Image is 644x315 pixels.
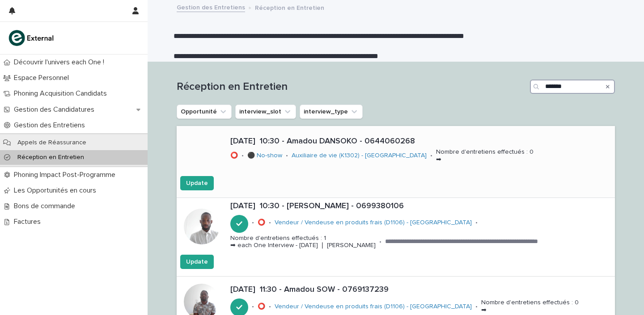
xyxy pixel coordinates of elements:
[10,89,114,98] p: Phoning Acquisition Candidats
[177,105,232,119] button: Opportunité
[275,219,472,227] a: Vendeur / Vendeuse en produits frais (D1106) - [GEOGRAPHIC_DATA]
[230,152,238,160] p: ⭕
[10,202,82,210] p: Bons de commande
[436,148,534,164] p: Nombre d'entretiens effectués : 0 ➡
[10,171,123,179] p: Phoning Impact Post-Programme
[10,154,91,161] p: Réception en Entretien
[300,105,363,119] button: interview_type
[235,105,296,119] button: interview_slot
[292,152,427,160] a: Auxiliaire de vie (K1302) - [GEOGRAPHIC_DATA]
[230,137,611,147] p: [DATE] 10:30 - Amadou DANSOKO - 0644060268
[258,303,265,311] p: ⭕
[177,126,615,198] a: [DATE] 10:30 - Amadou DANSOKO - 0644060268⭕•⚫ No-show •Auxiliaire de vie (K1302) - [GEOGRAPHIC_DA...
[255,2,324,12] p: Réception en Entretien
[7,29,56,47] img: bc51vvfgR2QLHU84CWIQ
[10,74,76,82] p: Espace Personnel
[10,121,92,130] p: Gestion des Entretiens
[241,152,244,160] p: •
[530,80,615,94] input: Search
[230,235,376,250] p: Nombre d'entretiens effectués : 1 ➡ each One Interview - [DATE] ❘ [PERSON_NAME]
[481,299,579,314] p: Nombre d'entretiens effectués : 0 ➡
[247,152,282,160] a: ⚫ No-show
[475,303,478,311] p: •
[475,219,478,227] p: •
[275,303,472,311] a: Vendeur / Vendeuse en produits frais (D1106) - [GEOGRAPHIC_DATA]
[430,152,432,160] p: •
[10,105,102,114] p: Gestion des Candidatures
[379,238,381,246] p: •
[230,202,611,211] p: [DATE] 10:30 - [PERSON_NAME] - 0699380106
[10,139,93,147] p: Appels de Réassurance
[10,186,103,195] p: Les Opportunités en cours
[258,219,265,227] p: ⭕
[10,58,111,67] p: Découvrir l'univers each One !
[252,219,254,227] p: •
[286,152,288,160] p: •
[177,2,245,12] a: Gestion des Entretiens
[230,285,611,295] p: [DATE] 11:30 - Amadou SOW - 0769137239
[180,255,214,269] button: Update
[177,80,526,93] h1: Réception en Entretien
[180,176,214,190] button: Update
[186,257,208,266] span: Update
[252,303,254,311] p: •
[269,219,271,227] p: •
[186,179,208,188] span: Update
[10,218,48,226] p: Factures
[269,303,271,311] p: •
[177,198,615,277] a: [DATE] 10:30 - [PERSON_NAME] - 0699380106•⭕•Vendeur / Vendeuse en produits frais (D1106) - [GEOGR...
